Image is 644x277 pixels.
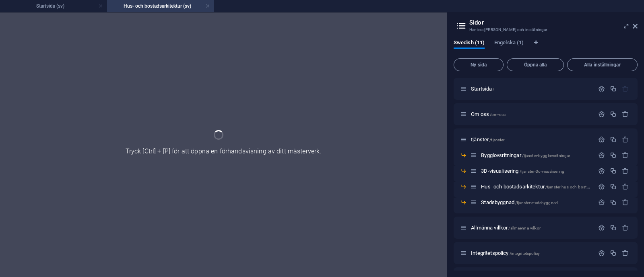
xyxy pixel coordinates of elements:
[469,86,594,91] div: Startsida/
[610,85,617,92] div: Duplicera
[479,168,594,174] div: 3D-visualisering/tjanster-3d-visualisering
[494,38,524,49] span: Engelska (1)
[622,111,629,118] div: Radera
[471,250,540,256] span: Klicka för att öppna sida
[510,62,560,67] span: Öppna alla
[454,38,485,49] span: Swedish (11)
[510,251,540,256] span: /integritetspolicy
[598,152,605,159] div: Inställningar
[610,136,617,143] div: Duplicera
[598,85,605,92] div: Inställningar
[622,199,629,206] div: Radera
[493,87,494,91] span: /
[598,224,605,231] div: Inställningar
[622,224,629,231] div: Radera
[522,153,570,158] span: /tjanster-bygglovsritningar
[490,112,506,117] span: /om-oss
[481,168,564,174] span: Klicka för att öppna sida
[469,225,594,230] div: Allmänna villkor/allmaenna-villkor
[479,184,594,189] div: Hus- och bostadsarkitektur/tjanster-hus-och-bostadsarkitektur
[598,111,605,118] div: Inställningar
[598,250,605,256] div: Inställningar
[598,136,605,143] div: Inställningar
[471,86,494,92] span: Klicka för att öppna sida
[567,58,638,71] button: Alla inställningar
[598,183,605,190] div: Inställningar
[610,199,617,206] div: Duplicera
[469,26,621,33] h3: Hantera [PERSON_NAME] och inställningar
[479,153,594,158] div: Bygglovsritningar/tjanster-bygglovsritningar
[515,201,558,205] span: /tjanster-stadsbyggnad
[545,185,610,189] span: /tjanster-hus-och-bostadsarkitektur
[622,152,629,159] div: Radera
[520,169,565,174] span: /tjanster-3d-visualisering
[469,112,594,117] div: Om oss/om-oss
[598,199,605,206] div: Inställningar
[571,62,634,67] span: Alla inställningar
[610,224,617,231] div: Duplicera
[507,58,564,71] button: Öppna alla
[598,167,605,174] div: Inställningar
[457,62,500,67] span: Ny sida
[479,200,594,205] div: Stadsbyggnad/tjanster-stadsbyggnad
[610,183,617,190] div: Duplicera
[107,2,214,10] h4: Hus- och bostadsarkitektur (sv)
[622,183,629,190] div: Radera
[469,137,594,142] div: tjänster/tjanster
[471,111,506,117] span: Klicka för att öppna sida
[610,111,617,118] div: Duplicera
[454,40,638,55] div: Språkflikar
[489,138,504,142] span: /tjanster
[481,184,610,190] span: Klicka för att öppna sida
[622,250,629,256] div: Radera
[622,136,629,143] div: Radera
[454,58,504,71] button: Ny sida
[469,19,638,26] h2: Sidor
[471,136,504,143] span: Klicka för att öppna sida
[471,225,541,231] span: Klicka för att öppna sida
[610,167,617,174] div: Duplicera
[508,226,541,230] span: /allmaenna-villkor
[622,167,629,174] div: Radera
[610,152,617,159] div: Duplicera
[469,250,594,256] div: Integritetspolicy/integritetspolicy
[481,152,570,158] span: Klicka för att öppna sida
[610,250,617,256] div: Duplicera
[481,199,558,205] span: Klicka för att öppna sida
[622,85,629,92] div: Startsidan kan inte raderas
